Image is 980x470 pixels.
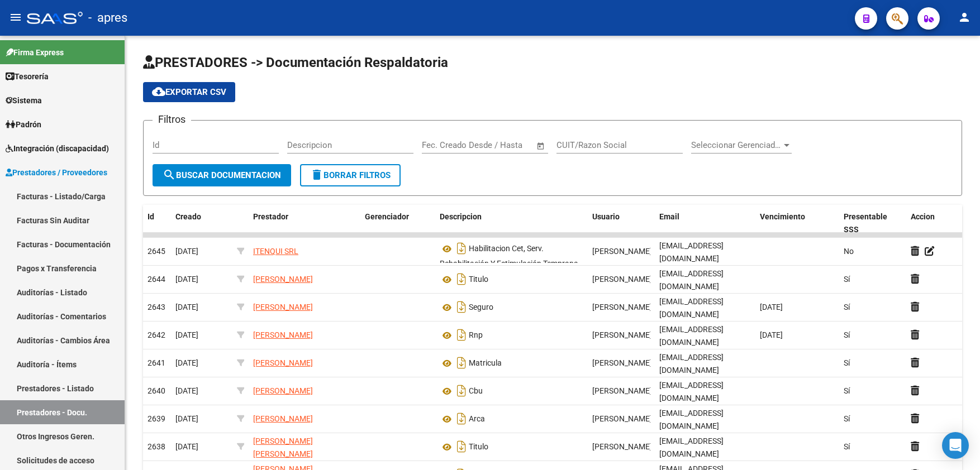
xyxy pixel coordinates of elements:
datatable-header-cell: Id [143,205,171,242]
span: [PERSON_NAME] [253,330,313,339]
span: Arca [469,415,485,424]
span: Email [659,212,679,221]
span: Sí [844,330,850,339]
span: ITENQUI SRL [253,247,298,256]
span: [DATE] [175,386,198,395]
datatable-header-cell: Accion [906,205,962,242]
i: Descargar documento [454,382,469,400]
button: Borrar Filtros [300,164,401,186]
span: 2642 [148,330,165,339]
span: [PERSON_NAME] [592,330,652,339]
i: Descargar documento [454,270,469,288]
button: Open calendar [535,140,548,152]
span: Prestadores / Proveedores [6,166,107,179]
span: 2640 [148,386,165,395]
span: Matricula [469,359,502,368]
i: Descargar documento [454,298,469,316]
i: Descargar documento [454,410,469,428]
span: Sí [844,275,850,284]
datatable-header-cell: Gerenciador [360,205,435,242]
datatable-header-cell: Creado [171,205,232,242]
span: Seleccionar Gerenciador [691,140,782,150]
h3: Filtros [153,112,191,127]
span: [EMAIL_ADDRESS][DOMAIN_NAME] [659,297,724,319]
span: [PERSON_NAME] [592,275,652,284]
span: Rnp [469,331,483,340]
span: Vencimiento [760,212,805,221]
button: Exportar CSV [143,82,235,102]
span: [DATE] [760,330,783,339]
datatable-header-cell: Descripcion [435,205,588,242]
mat-icon: cloud_download [152,85,165,98]
span: Usuario [592,212,620,221]
span: PRESTADORES -> Documentación Respaldatoria [143,55,448,70]
span: Sí [844,358,850,367]
mat-icon: menu [9,11,22,24]
span: [DATE] [760,303,783,311]
span: Padrón [6,118,41,131]
span: [PERSON_NAME] [592,303,652,311]
span: Sistema [6,94,42,107]
span: Sí [844,414,850,423]
span: [EMAIL_ADDRESS][DOMAIN_NAME] [659,381,724,402]
span: [PERSON_NAME] [253,275,313,284]
input: End date [468,140,522,150]
mat-icon: delete [310,168,324,181]
span: [PERSON_NAME] [253,358,313,367]
span: Id [148,212,154,221]
span: Sí [844,386,850,395]
span: [PERSON_NAME] [253,386,313,395]
i: Descargar documento [454,438,469,455]
span: Integración (discapacidad) [6,142,109,155]
span: Prestador [253,212,288,221]
span: No [844,247,854,256]
span: [DATE] [175,358,198,367]
span: [EMAIL_ADDRESS][DOMAIN_NAME] [659,409,724,430]
span: 2638 [148,442,165,451]
span: [DATE] [175,442,198,451]
span: Descripcion [440,212,482,221]
span: Accion [911,212,935,221]
span: Creado [175,212,201,221]
span: Cbu [469,387,483,396]
span: Borrar Filtros [310,170,391,180]
span: Buscar Documentacion [163,170,281,180]
span: [PERSON_NAME] [253,303,313,311]
span: 2639 [148,414,165,423]
input: Start date [422,140,458,150]
span: [PERSON_NAME] [592,247,652,256]
span: [PERSON_NAME] [PERSON_NAME] [253,437,313,458]
span: [DATE] [175,303,198,311]
span: [EMAIL_ADDRESS][DOMAIN_NAME] [659,269,724,291]
span: 2641 [148,358,165,367]
datatable-header-cell: Presentable SSS [839,205,906,242]
span: 2645 [148,247,165,256]
span: Presentable SSS [844,212,887,234]
span: [EMAIL_ADDRESS][DOMAIN_NAME] [659,437,724,458]
span: Sí [844,442,850,451]
span: Exportar CSV [152,87,226,97]
span: [DATE] [175,414,198,423]
span: [PERSON_NAME] [592,358,652,367]
i: Descargar documento [454,239,469,257]
span: [EMAIL_ADDRESS][DOMAIN_NAME] [659,241,724,263]
span: Titulo [469,443,488,452]
span: [DATE] [175,275,198,284]
span: [DATE] [175,330,198,339]
span: [EMAIL_ADDRESS][DOMAIN_NAME] [659,353,724,375]
datatable-header-cell: Prestador [249,205,360,242]
span: [PERSON_NAME] [592,414,652,423]
span: Titulo [469,275,488,284]
span: [DATE] [175,247,198,256]
span: [PERSON_NAME] [253,414,313,423]
span: Gerenciador [365,212,409,221]
datatable-header-cell: Vencimiento [755,205,839,242]
datatable-header-cell: Usuario [588,205,655,242]
span: Habilitacion Cet, Serv. Rehabilitación Y Estimulación Temprana [440,244,578,268]
span: [EMAIL_ADDRESS][DOMAIN_NAME] [659,325,724,347]
span: Tesorería [6,70,49,83]
button: Buscar Documentacion [153,164,291,186]
span: [PERSON_NAME] [592,442,652,451]
datatable-header-cell: Email [655,205,755,242]
span: 2643 [148,303,165,311]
